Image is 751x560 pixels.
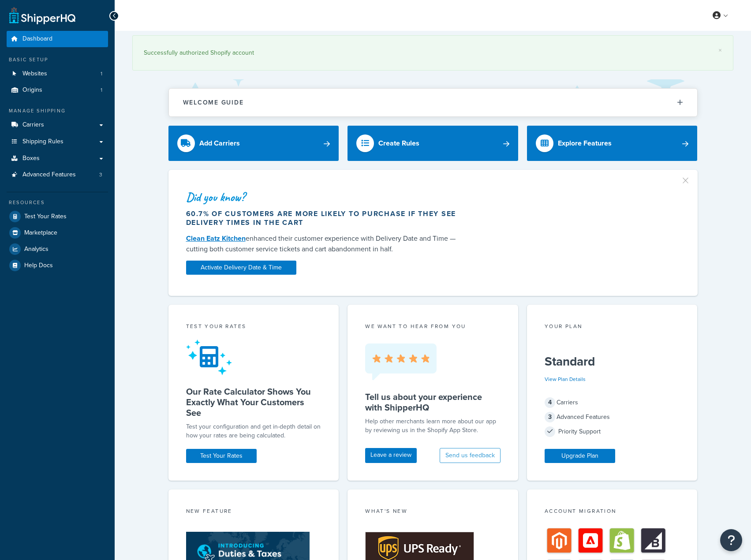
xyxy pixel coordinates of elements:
span: Dashboard [22,35,52,43]
div: Test your configuration and get in-depth detail on how your rates are being calculated. [186,422,321,440]
a: Leave a review [365,448,417,463]
span: 1 [101,70,102,78]
div: Test your rates [186,322,321,332]
h5: Our Rate Calculator Shows You Exactly What Your Customers See [186,386,321,418]
a: Test Your Rates [7,209,108,224]
span: Origins [22,86,42,94]
span: Analytics [24,246,49,253]
li: Advanced Features [7,167,108,183]
span: Shipping Rules [22,138,64,146]
a: Add Carriers [168,126,339,161]
a: Create Rules [347,126,518,161]
div: Manage Shipping [7,107,108,115]
a: Marketplace [7,225,108,241]
span: Help Docs [24,262,53,269]
div: Successfully authorized Shopify account [144,47,722,59]
h5: Tell us about your experience with ShipperHQ [365,392,501,413]
span: 1 [101,86,102,94]
div: enhanced their customer experience with Delivery Date and Time — cutting both customer service ti... [186,233,465,254]
h5: Standard [545,355,680,369]
a: Carriers [7,117,108,133]
a: Analytics [7,241,108,257]
li: Origins [7,82,108,98]
h2: Welcome Guide [183,99,244,106]
a: Boxes [7,150,108,167]
div: Explore Features [558,137,612,149]
a: Websites1 [7,66,108,82]
a: Explore Features [527,126,698,161]
span: Carriers [22,121,44,129]
div: 60.7% of customers are more likely to purchase if they see delivery times in the cart [186,209,465,227]
li: Websites [7,66,108,82]
span: Test Your Rates [24,213,67,220]
a: Help Docs [7,258,108,273]
a: × [718,47,722,54]
p: Help other merchants learn more about our app by reviewing us in the Shopify App Store. [365,417,501,435]
span: Boxes [22,155,40,162]
span: Advanced Features [22,171,76,179]
p: we want to hear from you [365,322,501,330]
div: Priority Support [545,426,680,438]
div: Create Rules [378,137,419,149]
a: Test Your Rates [186,449,257,463]
a: Clean Eatz Kitchen [186,233,246,243]
button: Open Resource Center [720,529,742,551]
div: Carriers [545,396,680,409]
div: Basic Setup [7,56,108,63]
a: Origins1 [7,82,108,98]
span: 3 [99,171,102,179]
div: Account Migration [545,507,680,517]
span: 3 [545,412,555,422]
div: Add Carriers [199,137,240,149]
div: Your Plan [545,322,680,332]
span: 4 [545,397,555,408]
a: Activate Delivery Date & Time [186,261,296,275]
a: Shipping Rules [7,134,108,150]
span: Marketplace [24,229,57,237]
a: Advanced Features3 [7,167,108,183]
div: Did you know? [186,191,465,203]
div: Advanced Features [545,411,680,423]
button: Welcome Guide [169,89,697,116]
span: Websites [22,70,47,78]
a: Dashboard [7,31,108,47]
button: Send us feedback [440,448,501,463]
a: Upgrade Plan [545,449,615,463]
div: Resources [7,199,108,206]
a: View Plan Details [545,375,586,383]
div: New Feature [186,507,321,517]
div: What's New [365,507,501,517]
